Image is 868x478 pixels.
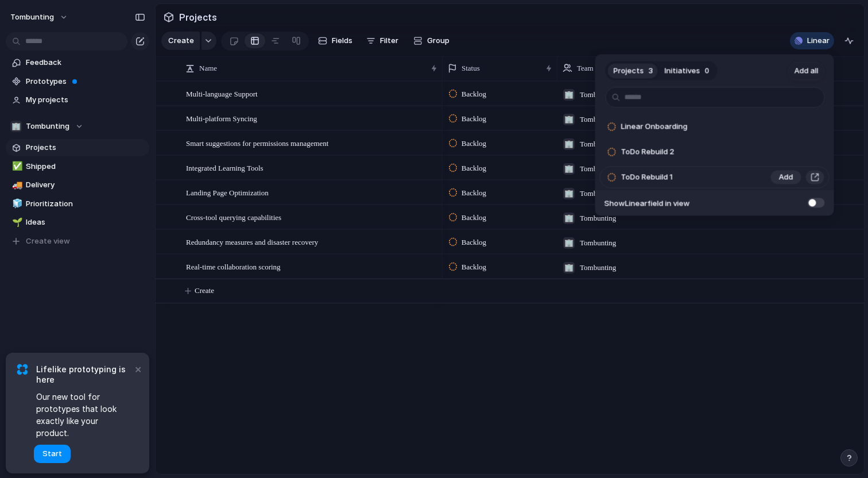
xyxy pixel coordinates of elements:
button: Add all [788,61,825,80]
span: 0 [705,65,710,76]
span: ToDo Rebuild 1 [621,172,673,183]
span: Linear Onboarding [621,121,688,133]
span: Initiatives [665,65,700,76]
span: 3 [649,65,653,76]
button: Initiatives0 [659,61,715,80]
span: Add [779,172,793,183]
span: ToDo Rebuild 2 [621,147,675,158]
span: Projects [614,65,644,76]
span: Show Linear field in view [604,198,690,209]
button: Add [771,171,801,184]
span: Add all [795,65,819,76]
button: Projects3 [608,61,659,80]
